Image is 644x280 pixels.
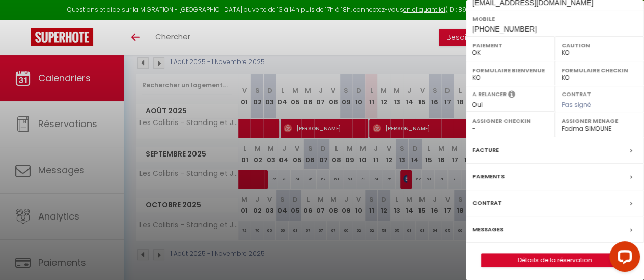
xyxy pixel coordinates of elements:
[472,171,505,182] label: Paiements
[562,90,591,97] label: Contrat
[562,40,637,50] label: Caution
[562,116,637,126] label: Assigner Menage
[472,25,537,33] span: [PHONE_NUMBER]
[508,90,515,101] i: Sélectionner OUI si vous souhaiter envoyer les séquences de messages post-checkout
[472,14,637,24] label: Mobile
[472,65,548,75] label: Formulaire Bienvenue
[601,237,644,280] iframe: LiveChat chat widget
[482,254,628,267] a: Détails de la réservation
[472,90,507,99] label: A relancer
[472,145,499,155] label: Facture
[472,40,548,50] label: Paiement
[472,224,503,235] label: Messages
[562,100,591,109] span: Pas signé
[481,253,629,267] button: Détails de la réservation
[562,65,637,75] label: Formulaire Checkin
[472,198,502,208] label: Contrat
[472,116,548,126] label: Assigner Checkin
